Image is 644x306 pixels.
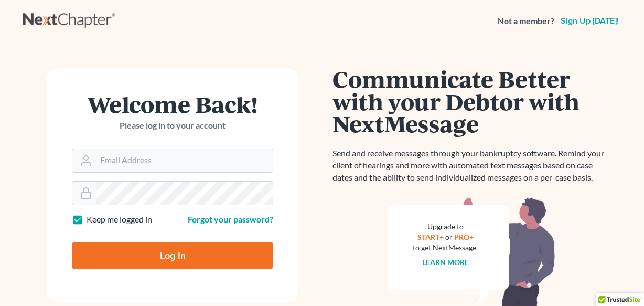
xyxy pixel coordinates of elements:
div: Upgrade to [413,221,478,232]
a: START+ [417,233,444,241]
input: Log In [72,242,273,269]
a: Learn more [422,258,469,267]
p: Please log in to your account [72,120,273,132]
p: Send and receive messages through your bankruptcy software. Remind your client of hearings and mo... [332,147,610,184]
a: Forgot your password? [188,214,273,224]
div: to get NextMessage. [413,242,478,253]
a: PRO+ [454,233,474,241]
label: Keep me logged in [87,214,152,226]
strong: Not a member? [498,15,554,27]
a: Sign up [DATE]! [559,17,621,25]
h1: Communicate Better with your Debtor with NextMessage [332,68,610,135]
h1: Welcome Back! [72,93,273,115]
span: or [445,233,453,241]
input: Email Address [96,149,273,172]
